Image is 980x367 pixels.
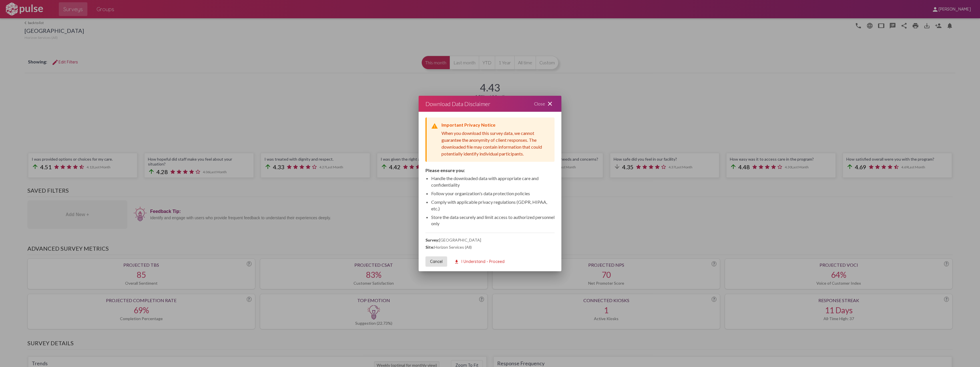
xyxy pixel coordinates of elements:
button: I Understand - Proceed [449,256,509,267]
li: Handle the downloaded data with appropriate care and confidentiality [431,175,555,188]
strong: Survey: [425,238,439,242]
mat-icon: close [547,100,553,107]
li: Store the data securely and limit access to authorized personnel only [431,214,555,227]
mat-icon: warning [431,123,438,129]
button: Cancel [425,256,447,267]
div: When you download this survey data, we cannot guarantee the anonymity of client responses. The do... [441,130,550,157]
span: Cancel [430,259,443,264]
li: Comply with applicable privacy regulations (GDPR, HIPAA, etc.) [431,199,555,212]
div: Horizon Services (All) [425,245,555,250]
li: Follow your organization's data protection policies [431,190,555,197]
div: Download Data Disclaimer [425,99,490,108]
div: Please ensure you: [425,167,555,173]
div: Important Privacy Notice [441,122,550,127]
strong: Site: [425,245,434,250]
mat-icon: download [454,259,459,264]
span: I Understand - Proceed [454,259,505,264]
div: [GEOGRAPHIC_DATA] [425,238,555,242]
div: Close [527,96,561,112]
